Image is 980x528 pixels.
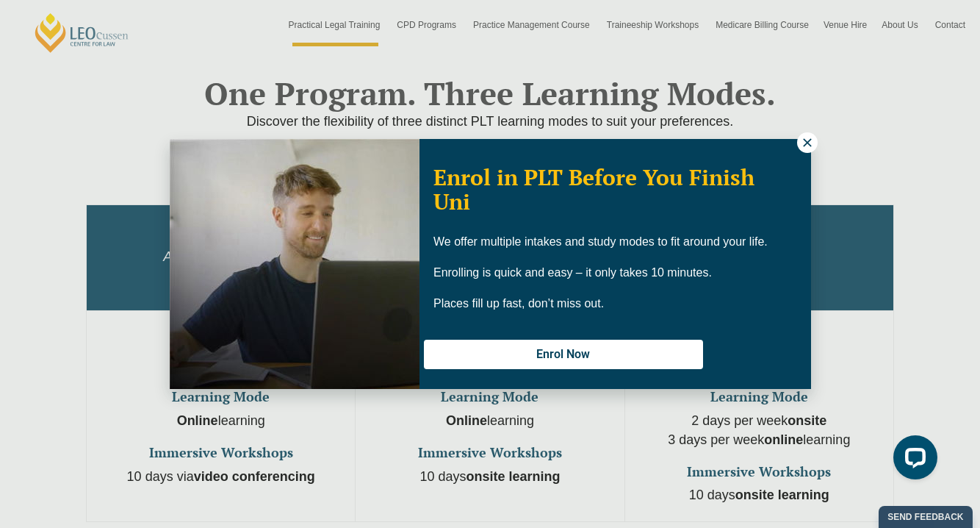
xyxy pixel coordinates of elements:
[433,297,604,310] span: Places fill up fast, don’t miss out.
[170,139,419,389] img: Woman in yellow blouse holding folders looking to the right and smiling
[882,429,943,491] iframe: LiveChat chat widget
[433,235,768,248] span: We offer multiple intakes and study modes to fit around your life.
[424,340,703,369] button: Enrol Now
[433,266,712,279] span: Enrolling is quick and easy – it only takes 10 minutes.
[797,132,818,153] button: Close
[433,163,754,216] span: Enrol in PLT Before You Finish Uni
